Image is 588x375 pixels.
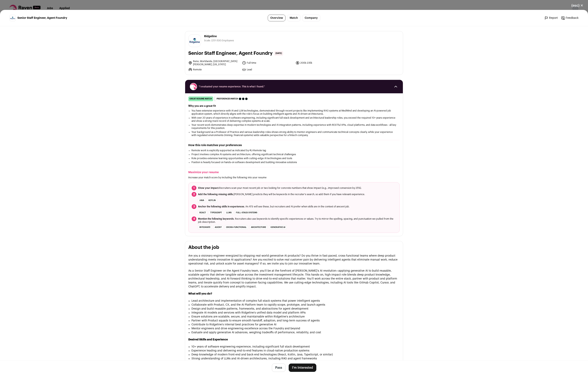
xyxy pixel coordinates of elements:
span: Show your impact. [198,187,219,189]
li: Design and build reusable patterns, frameworks, and abstractions for agent development [191,307,400,311]
li: Role provides extensive learning opportunities with cutting-edge AI technologies and tools [191,157,397,160]
li: Integrate AI models and services with Ridgeline’s unified data model and platform APIs [191,311,400,315]
li: With over 20 years of experience in software engineering, including significant full-stack develo... [191,116,397,123]
li: 200k-235k [296,60,347,66]
li: Deep knowledge of modern front-end and back-end technologies (React, Kotlin, Java, TypeScript, or... [191,353,400,357]
li: 10+ years of software engineering experience, including significant full stack development [191,345,400,349]
span: “I evaluated your resume experience. This is what I found.” [199,85,389,88]
a: Feedback [561,16,579,20]
li: cross-functional [225,225,248,230]
li: Evaluate and apply generative AI advances, weighing tradeoffs of performance, reliability, and cost [191,331,400,334]
span: 3 [192,204,196,209]
li: Lead [242,68,293,72]
li: You have extensive experience with AI and LLM technologies, demonstrated through recent projects ... [191,109,397,115]
i: recent job. [338,205,350,208]
button: I'm Interested [289,364,316,372]
span: 251-500 Employees [212,39,234,42]
h1: Senior Staff Engineer, Agent Foundry [188,50,273,57]
li: Your background as a Professor of Practice and various leadership roles shows strong ability to m... [191,130,397,137]
span: Recruiters scan your most recent job or two looking for concrete numbers that show impact (e.g., ... [198,186,362,190]
li: Collaborate with Product, CX, and the AI Platform team to rapidly scope, prototype, and launch ag... [191,303,400,307]
li: TypeScript [209,211,223,215]
li: Reno, Worldwide, [GEOGRAPHIC_DATA][PERSON_NAME], [US_STATE] [188,60,240,66]
li: Lead architecture and implementation of complex full-stack systems that power intelligent agents [191,299,400,303]
li: Java [198,198,205,203]
h2: About the job [188,244,400,251]
li: Ensure solutions are scalable, secure, and maintainable within Ridgeline’s architecture [191,315,400,319]
li: Kotlin [207,198,217,203]
div: great resume match [188,96,213,101]
h2: How this role matches your preferences [188,143,400,147]
a: Match [287,15,301,21]
li: Experience leading and delivering end-to-end features in cloud-native production systems [191,349,400,353]
h2: Maximize your resume [188,170,400,174]
li: Contribute to Ridgeline’s internal best practices for generative AI [191,323,400,327]
li: Project involves complex AI systems and architecture, offering significant technical challenges [191,153,397,156]
span: Mention the following keywords [198,218,234,220]
button: Pass [272,364,286,372]
li: Strong understanding of LLMs and AI-driven architectures, including RAG and agent frameworks [191,357,400,361]
li: Remote work is explicitly supported as indicated by #LI-Remote tag [191,149,397,152]
li: Partner with Product squads to ensure smooth handoff, adoption, and long-term success of agents [191,319,400,323]
a: Company [302,15,320,21]
li: Remote [188,68,240,72]
strong: What will you do? [188,292,212,295]
span: 4 [192,216,196,221]
a: Overview [268,15,286,21]
img: 29ba94f9fdb26505ee885584e3cec00372d61cfbb28e4bb32e88c194aa7d97ae.jpg [10,16,16,20]
span: Anchor the following skills in experiences [198,205,244,208]
span: Senior Staff Engineer, Agent Foundry [17,16,67,20]
li: Position is heavily focused on hands-on software development and building innovative solutions [191,161,397,164]
button: Close modal [567,1,588,10]
p: As a Senior Staff Engineer on the Agent Foundry team, you’ll be at the forefront of [PERSON_NAME]... [188,269,400,289]
span: [DATE] [274,51,283,56]
span: Preferences match [217,97,238,101]
span: Ridgeline [204,34,234,38]
li: Mentor engineers and drive engineering excellence across the Foundry and beyond [191,327,400,331]
span: [PERSON_NAME] predicts they will be keywords in the recruiter's search, so add them if you have r... [198,193,365,196]
img: 29ba94f9fdb26505ee885584e3cec00372d61cfbb28e4bb32e88c194aa7d97ae.jpg [188,37,201,44]
span: Add the following missing skills. [198,193,234,196]
li: architecture [250,225,268,230]
span: . An ATS will see these, but recruiters and AI prefer when skills are in the context of a [198,205,350,208]
strong: Desired Skills and Experience [188,338,228,341]
h2: Why you are a great fit [188,104,400,108]
a: Report [544,16,558,20]
span: 2 [192,192,196,197]
span: 1 [192,186,196,190]
li: React [198,211,207,215]
li: generative AI [269,225,287,230]
li: Your recent work demonstrates deep expertise in modern technologies and AI integration patterns, ... [191,123,397,130]
p: Are you a visionary engineer energized by shipping real-world generative AI products? Do you thri... [188,254,400,266]
p: Increase your match score by including the following into your resume [188,176,400,179]
span: . Recruiters also use keywords to identify specific experiences or values. Try to mirror the spel... [198,217,396,224]
li: full-stack systems [235,211,259,215]
li: Scale [204,39,211,42]
li: / [211,39,234,42]
li: agent [213,225,223,230]
li: LLMs [225,211,233,215]
li: Full time [242,60,293,66]
li: integrate [198,225,212,230]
